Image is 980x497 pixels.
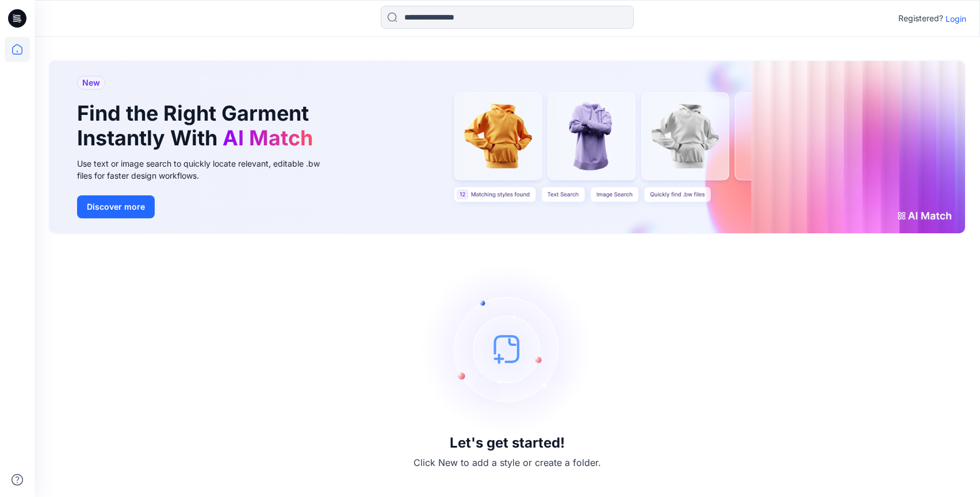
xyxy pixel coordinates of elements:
[421,263,594,435] img: empty-state-image.svg
[945,13,966,25] p: Login
[77,101,319,151] h1: Find the Right Garment Instantly With
[82,76,100,90] span: New
[414,456,601,469] p: Click New to add a style or create a folder.
[450,435,565,451] h3: Let's get started!
[77,157,336,182] div: Use text or image search to quickly locate relevant, editable .bw files for faster design workflows.
[223,125,313,151] span: AI Match
[898,11,943,25] p: Registered?
[77,195,155,218] button: Discover more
